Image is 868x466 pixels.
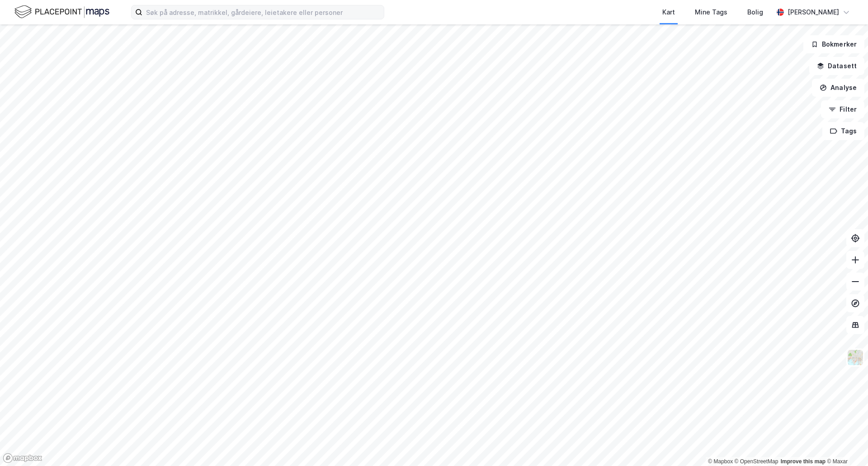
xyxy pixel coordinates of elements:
div: Mine Tags [695,7,727,18]
div: Kontrollprogram for chat [823,423,868,466]
input: Søk på adresse, matrikkel, gårdeiere, leietakere eller personer [142,5,384,19]
div: Kart [662,7,675,18]
div: Bolig [747,7,763,18]
img: logo.f888ab2527a4732fd821a326f86c7f29.svg [14,4,109,20]
div: [PERSON_NAME] [788,7,839,18]
iframe: Chat Widget [823,423,868,466]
